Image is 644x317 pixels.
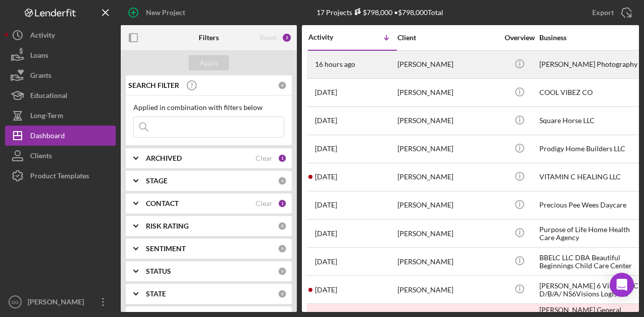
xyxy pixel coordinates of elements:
div: Business [539,34,640,42]
button: Export [582,3,639,23]
text: DG [12,299,19,305]
time: 2025-10-01 15:24 [315,201,337,209]
time: 2025-09-18 17:49 [315,286,337,294]
div: Client [397,34,498,42]
div: 0 [278,244,287,253]
div: [PERSON_NAME] [397,164,498,190]
div: [PERSON_NAME] [397,276,498,303]
div: Export [592,3,614,23]
div: Precious Pee Wees Daycare [539,192,640,219]
time: 2025-10-07 18:57 [315,60,355,68]
div: Product Templates [30,166,89,188]
div: 1 [278,199,287,208]
div: [PERSON_NAME] [397,220,498,247]
div: Activity [308,33,353,41]
button: Product Templates [5,166,116,186]
b: ARCHIVED [146,154,182,162]
div: Long-Term [30,105,63,128]
div: 2 [282,33,292,43]
time: 2025-10-02 12:02 [315,145,337,153]
div: Overview [501,34,538,42]
time: 2025-10-03 17:56 [315,117,337,125]
button: Dashboard [5,126,116,146]
button: Long-Term [5,105,116,126]
div: 0 [278,289,287,298]
div: New Project [146,3,185,23]
div: [PERSON_NAME] [397,108,498,134]
b: RISK RATING [146,222,189,230]
div: 17 Projects • $798,000 Total [316,8,443,17]
div: [PERSON_NAME] [397,51,498,78]
div: Clients [30,146,52,168]
div: [PERSON_NAME] [397,192,498,219]
div: BBELC LLC DBA Beautiful Beginnings Child Care Center [539,248,640,275]
div: Reset [260,34,277,42]
div: Activity [30,25,55,48]
time: 2025-09-29 18:17 [315,230,337,238]
button: Apply [189,55,229,70]
b: SEARCH FILTER [128,81,179,89]
b: STAGE [146,177,168,185]
div: Applied in combination with filters below [133,103,284,112]
b: STATUS [146,267,171,275]
div: [PERSON_NAME] [397,248,498,275]
div: Apply [200,55,218,70]
div: Dashboard [30,126,65,148]
b: CONTACT [146,199,179,207]
div: Prodigy Home Builders LLC [539,136,640,162]
button: New Project [121,3,195,23]
button: Grants [5,65,116,85]
div: 0 [278,267,287,276]
button: Educational [5,85,116,105]
div: $798,000 [352,8,392,17]
div: COOL VIBEZ CO [539,79,640,106]
button: Loans [5,45,116,65]
b: Filters [199,34,219,42]
div: Purpose of Life Home Health Care Agency [539,220,640,247]
time: 2025-09-23 17:00 [315,258,337,266]
div: 0 [278,222,287,231]
button: Clients [5,146,116,166]
div: [PERSON_NAME] 6 Visions LLC D/B/A/ NS6Visions Logistics [539,276,640,303]
div: [PERSON_NAME] [397,136,498,162]
div: Clear [256,199,273,207]
b: SENTIMENT [146,245,186,253]
div: [PERSON_NAME] Photography [539,51,640,78]
button: Activity [5,25,116,45]
div: Clear [256,154,273,162]
div: Educational [30,85,67,108]
div: Grants [30,65,51,88]
time: 2025-10-01 21:01 [315,173,337,181]
div: [PERSON_NAME] [25,292,91,314]
div: 0 [278,81,287,90]
div: Square Horse LLC [539,108,640,134]
b: STATE [146,290,166,298]
div: Loans [30,45,48,68]
button: DG[PERSON_NAME] [5,292,116,312]
div: Open Intercom Messenger [610,273,634,297]
div: VITAMIN C HEALING LLC [539,164,640,190]
div: 0 [278,176,287,185]
div: 1 [278,154,287,163]
time: 2025-10-07 10:18 [315,88,337,96]
div: [PERSON_NAME] [397,79,498,106]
